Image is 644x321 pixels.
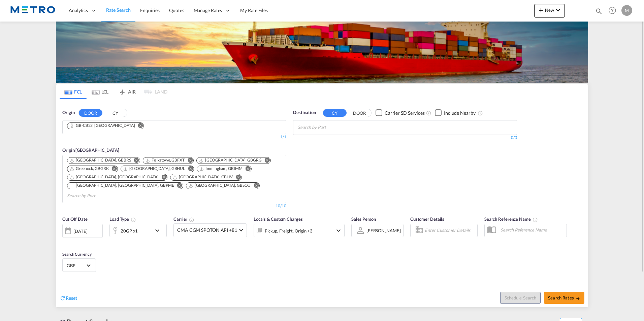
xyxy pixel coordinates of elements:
button: CY [323,109,347,117]
md-icon: icon-chevron-down [153,226,165,235]
div: Pickup Freight Origin Origin Custom Destination Factory Stuffingicon-chevron-down [254,224,345,237]
button: Remove [133,123,143,130]
span: Enquiries [140,7,160,13]
button: Remove [184,166,194,173]
span: Search Rates [548,295,580,300]
button: Search Ratesicon-arrow-right [544,292,584,304]
div: Press delete to remove this chip. [69,174,160,180]
div: Press delete to remove this chip. [172,174,234,180]
div: Press delete to remove this chip. [69,183,175,188]
md-icon: icon-magnify [595,7,603,15]
md-icon: Your search will be saved by the below given name [533,217,538,222]
md-icon: icon-arrow-right [576,296,580,301]
div: Carrier SD Services [385,110,425,116]
input: Chips input. [298,122,362,133]
div: Liverpool, GBLIV [172,174,233,180]
md-pagination-wrapper: Use the left and right arrow keys to navigate between tabs [60,84,167,99]
div: Press delete to remove this chip. [69,166,110,172]
span: Origin [62,109,74,116]
div: Portsmouth, HAM, GBPME [69,183,174,188]
div: Press delete to remove this chip. [69,123,136,129]
div: Greenock, GBGRK [69,166,109,172]
span: GBP [67,262,86,269]
div: [PERSON_NAME] [366,228,401,233]
span: Rate Search [106,7,131,13]
md-icon: icon-chevron-down [334,226,343,235]
md-icon: icon-chevron-down [554,6,562,14]
span: Reset [66,295,77,301]
button: CY [103,109,127,117]
div: [DATE] [62,224,103,238]
button: Remove [260,157,270,164]
span: My Rate Files [240,7,268,13]
div: London Gateway Port, GBLGP [69,174,158,180]
span: Cut Off Date [62,216,88,222]
div: Immingham, GBIMM [199,166,242,172]
md-icon: icon-information-outline [131,217,136,222]
span: Quotes [169,7,184,13]
span: CMA CGM SPOTON API +81 [177,227,237,234]
md-tab-item: FCL [60,84,87,99]
div: Grangemouth, GBGRG [199,157,262,163]
input: Enter Customer Details [425,225,475,236]
div: GB-CB23, South Cambridgeshire [69,123,135,129]
button: Remove [173,183,183,189]
button: Remove [231,174,241,181]
md-tab-item: LCL [87,84,114,99]
md-icon: Unchecked: Ignores neighbouring ports when fetching rates.Checked : Includes neighbouring ports w... [478,110,483,116]
div: 10/10 [276,203,286,209]
div: icon-refreshReset [60,295,77,302]
span: Help [607,5,618,16]
md-icon: icon-airplane [118,88,126,93]
img: LCL+%26+FCL+BACKGROUND.png [56,5,588,83]
button: Remove [130,157,140,164]
input: Chips input. [67,190,131,201]
button: Remove [249,183,259,189]
button: Remove [107,166,118,173]
div: M [621,5,632,16]
span: Search Currency [62,252,92,257]
button: Remove [241,166,251,173]
span: New [537,7,562,13]
button: Remove [183,157,193,164]
md-select: Select Currency: £ GBPUnited Kingdom Pound [66,260,92,270]
span: Search Reference Name [484,216,538,222]
div: Include Nearby [444,110,476,116]
div: Press delete to remove this chip. [199,157,263,163]
span: Load Type [109,216,136,222]
div: Felixstowe, GBFXT [145,157,185,163]
md-icon: icon-refresh [60,295,66,301]
div: 20GP x1icon-chevron-down [109,224,167,237]
input: Search Reference Name [497,225,567,235]
div: Hull, GBHUL [123,166,185,172]
div: Press delete to remove this chip. [123,166,187,172]
div: Pickup Freight Origin Origin Custom Destination Factory Stuffing [265,226,313,236]
span: Customer Details [410,216,444,222]
span: Origin [GEOGRAPHIC_DATA] [62,147,119,153]
div: Press delete to remove this chip. [69,157,132,163]
span: Sales Person [351,216,376,222]
img: 25181f208a6c11efa6aa1bf80d4cef53.png [10,3,56,18]
md-icon: Unchecked: Search for CY (Container Yard) services for all selected carriers.Checked : Search for... [426,110,431,116]
div: icon-magnify [595,7,603,17]
span: Analytics [69,7,88,14]
md-chips-wrap: Chips container. Use arrow keys to select chips. [66,155,283,201]
div: Press delete to remove this chip. [199,166,244,172]
div: 0/3 [293,135,517,141]
div: Press delete to remove this chip. [145,157,186,163]
div: Bristol, GBBRS [69,157,131,163]
div: 1/1 [62,134,286,140]
div: Help [607,5,621,17]
span: Carrier [173,216,194,222]
md-icon: icon-plus 400-fg [537,6,545,14]
div: [DATE] [73,228,87,234]
button: Remove [157,174,167,181]
span: Destination [293,109,316,116]
md-tab-item: AIR [114,84,140,99]
span: Locals & Custom Charges [254,216,303,222]
div: Southampton, GBSOU [188,183,251,188]
span: Manage Rates [194,7,222,14]
md-select: Sales Person: Marcel Thomas [366,225,401,235]
button: DOOR [79,109,102,117]
md-checkbox: Checkbox No Ink [376,109,425,116]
